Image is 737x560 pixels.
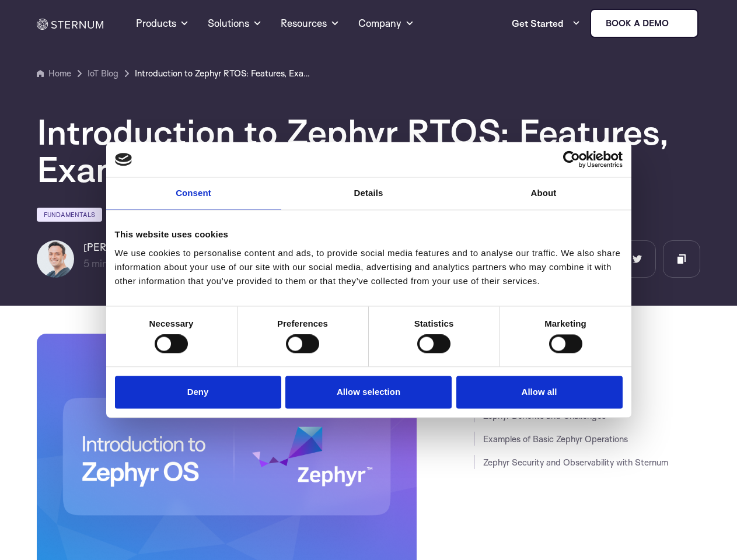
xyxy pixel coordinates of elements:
a: Resources [281,2,340,44]
button: Deny [115,376,281,409]
h1: Introduction to Zephyr RTOS: Features, Examples, Benefits and Challenges [37,113,700,188]
h6: [PERSON_NAME] [83,240,170,254]
a: Examples of Basic Zephyr Operations [483,433,628,444]
a: Get Started [512,12,581,35]
a: Details [281,177,456,209]
button: Allow all [456,376,623,409]
a: Solutions [208,2,262,44]
a: Zephyr Security and Observability with Sternum [483,457,668,468]
a: Fundamentals [37,208,102,222]
strong: Statistics [414,318,454,328]
strong: Necessary [149,318,194,328]
strong: Preferences [277,318,328,328]
strong: Marketing [544,318,586,328]
a: Home [37,66,71,80]
img: logo [115,153,132,166]
a: Consent [106,177,281,209]
button: Allow selection [285,376,452,409]
a: Company [358,2,414,44]
img: Igal Zeifman [37,240,74,278]
span: min read | [83,257,135,269]
a: Products [136,2,189,44]
span: 5 [83,257,89,269]
a: Usercentrics Cookiebot - opens in a new window [521,150,623,168]
a: IoT Blog [88,66,118,80]
div: We use cookies to personalise content and ads, to provide social media features and to analyse ou... [115,246,623,288]
img: sternum iot [673,19,683,28]
a: About [456,177,631,209]
div: This website uses cookies [115,228,623,242]
a: Introduction to Zephyr RTOS: Features, Examples, Benefits and Challenges [135,66,310,80]
a: Book a demo [590,9,698,38]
